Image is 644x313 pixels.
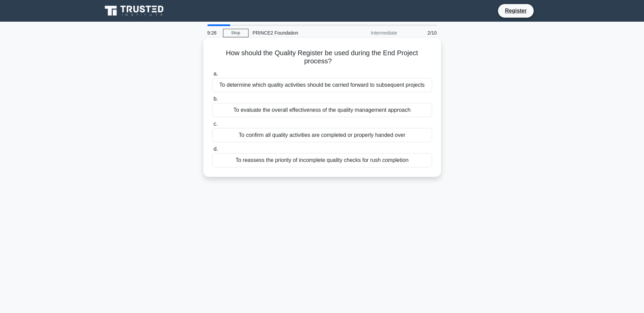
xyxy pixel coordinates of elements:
div: Intermediate [342,26,401,40]
div: To determine which quality activities should be carried forward to subsequent projects [212,78,432,92]
a: Stop [223,29,249,37]
span: b. [214,96,218,102]
span: a. [214,71,218,77]
div: To confirm all quality activities are completed or properly handed over [212,128,432,142]
div: 9:26 [203,26,223,40]
div: PRINCE2 Foundation [249,26,342,40]
span: c. [214,121,218,127]
h5: How should the Quality Register be used during the End Project process? [211,49,433,66]
div: To reassess the priority of incomplete quality checks for rush completion [212,153,432,167]
div: To evaluate the overall effectiveness of the quality management approach [212,103,432,117]
span: d. [214,146,218,152]
div: 2/10 [401,26,441,40]
a: Register [501,6,531,15]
